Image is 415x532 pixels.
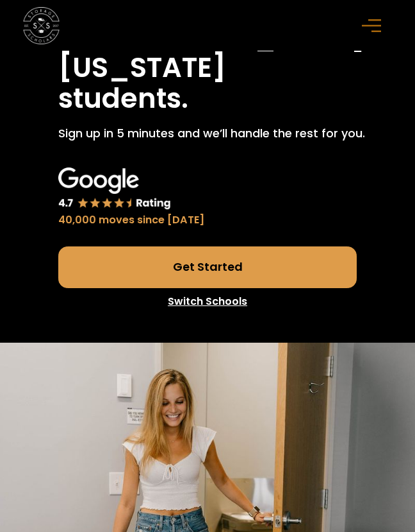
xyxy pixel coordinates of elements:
[58,125,365,142] p: Sign up in 5 minutes and we’ll handle the rest for you.
[58,83,188,114] h1: students.
[23,7,60,44] img: Storage Scholars main logo
[58,246,357,288] a: Get Started
[355,7,392,44] div: menu
[58,288,357,315] a: Switch Schools
[58,212,204,228] div: 40,000 moves since [DATE]
[58,167,171,210] img: Google 4.7 star rating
